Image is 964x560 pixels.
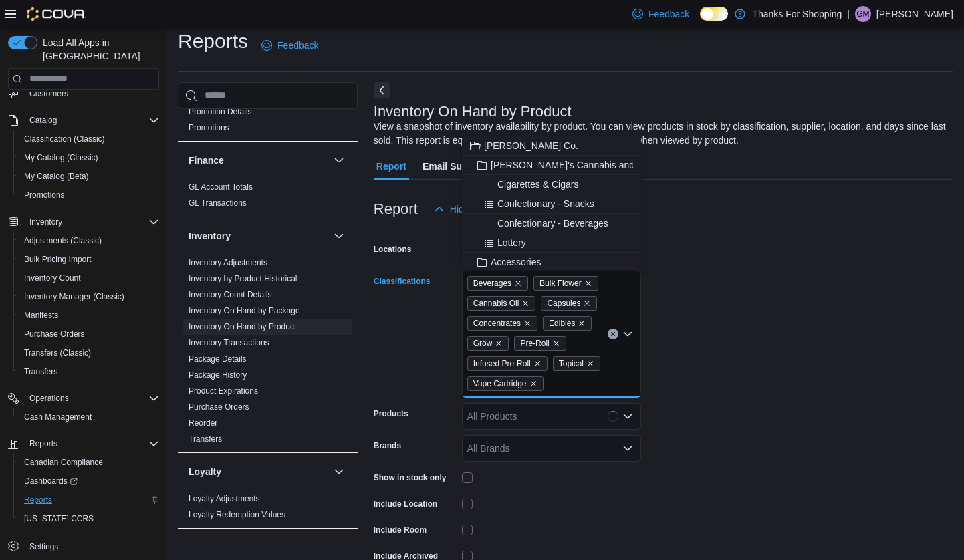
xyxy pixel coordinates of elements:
[19,326,90,342] a: Purchase Orders
[189,274,297,283] a: Inventory by Product Historical
[553,356,600,371] span: Topical
[13,408,164,426] button: Cash Management
[467,336,509,351] span: Grow
[13,453,164,472] button: Canadian Compliance
[462,175,641,194] button: Cigarettes & Cigars
[189,338,269,347] a: Inventory Transactions
[13,269,164,287] button: Inventory Count
[189,494,260,503] a: Loyalty Adjustments
[24,112,159,128] span: Catalog
[19,233,107,249] a: Adjustments (Classic)
[189,154,328,167] button: Finance
[189,370,247,380] a: Package History
[19,168,94,184] a: My Catalog (Beta)
[584,279,592,287] button: Remove Bulk Flower from selection in this group
[178,255,358,452] div: Inventory
[700,7,728,21] input: Dark Mode
[752,6,842,22] p: Thanks For Shopping
[543,316,592,331] span: Edibles
[467,316,537,331] span: Concentrates
[24,457,103,468] span: Canadian Compliance
[24,171,89,182] span: My Catalog (Beta)
[491,255,541,269] span: Accessories
[13,362,164,381] button: Transfers
[19,251,159,267] span: Bulk Pricing Import
[374,244,412,255] label: Locations
[19,307,64,323] a: Manifests
[855,6,871,22] div: Gaelan Malloy
[495,339,503,347] button: Remove Grow from selection in this group
[374,276,431,287] label: Classifications
[462,136,641,156] button: [PERSON_NAME] Co.
[622,443,633,454] button: Open list of options
[189,290,272,299] a: Inventory Count Details
[189,229,231,243] h3: Inventory
[462,194,641,214] button: Confectionary - Snacks
[497,236,526,249] span: Lottery
[24,112,62,128] button: Catalog
[3,434,164,453] button: Reports
[622,411,633,422] button: Open list of options
[13,287,164,306] button: Inventory Manager (Classic)
[277,39,318,52] span: Feedback
[13,148,164,167] button: My Catalog (Classic)
[24,436,63,452] button: Reports
[13,306,164,325] button: Manifests
[3,84,164,103] button: Customers
[514,336,566,351] span: Pre-Roll
[19,187,70,203] a: Promotions
[19,473,159,489] span: Dashboards
[189,258,267,267] a: Inventory Adjustments
[24,476,78,486] span: Dashboards
[24,134,105,144] span: Classification (Classic)
[3,111,164,130] button: Catalog
[24,412,92,422] span: Cash Management
[19,150,159,166] span: My Catalog (Classic)
[37,36,159,63] span: Load All Apps in [GEOGRAPHIC_DATA]
[700,21,701,21] span: Dark Mode
[497,178,578,191] span: Cigarettes & Cigars
[627,1,695,27] a: Feedback
[29,115,57,126] span: Catalog
[374,82,390,98] button: Next
[24,214,68,230] button: Inventory
[462,214,641,233] button: Confectionary - Beverages
[19,345,159,361] span: Transfers (Classic)
[13,250,164,269] button: Bulk Pricing Import
[3,389,164,408] button: Operations
[24,390,159,406] span: Operations
[19,492,159,508] span: Reports
[19,364,159,380] span: Transfers
[24,85,159,102] span: Customers
[19,233,159,249] span: Adjustments (Classic)
[3,536,164,555] button: Settings
[473,377,527,390] span: Vape Cartridge
[491,158,704,172] span: [PERSON_NAME]'s Cannabis and Munchie Market
[473,297,519,310] span: Cannabis Oil
[331,464,347,480] button: Loyalty
[19,511,159,527] span: Washington CCRS
[24,329,85,339] span: Purchase Orders
[19,187,159,203] span: Promotions
[376,153,406,180] span: Report
[19,270,86,286] a: Inventory Count
[24,495,52,505] span: Reports
[374,472,447,483] label: Show in stock only
[13,130,164,148] button: Classification (Classic)
[583,299,591,307] button: Remove Capsules from selection in this group
[189,402,249,412] a: Purchase Orders
[189,386,258,396] a: Product Expirations
[24,390,74,406] button: Operations
[423,153,507,180] span: Email Subscription
[24,513,94,524] span: [US_STATE] CCRS
[467,376,544,391] span: Vape Cartridge
[19,289,130,305] a: Inventory Manager (Classic)
[19,454,159,470] span: Canadian Compliance
[19,270,159,286] span: Inventory Count
[24,86,74,102] a: Customers
[648,7,689,21] span: Feedback
[622,329,633,339] button: Close list of options
[374,201,418,217] h3: Report
[189,322,296,331] a: Inventory On Hand by Product
[586,360,594,368] button: Remove Topical from selection in this group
